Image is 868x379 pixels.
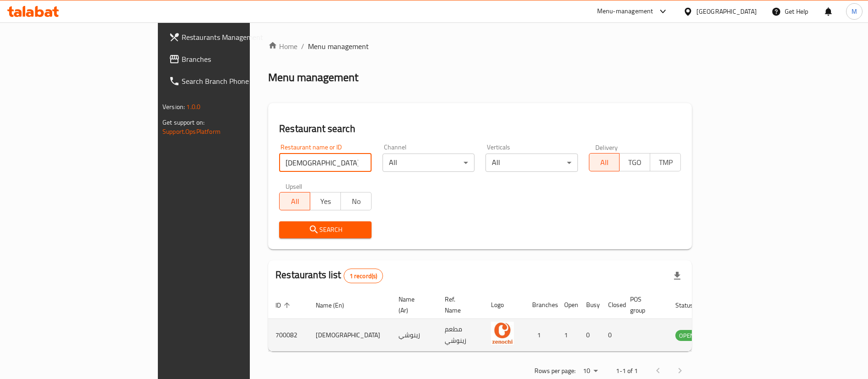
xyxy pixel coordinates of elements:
[445,294,473,316] span: Ref. Name
[525,291,557,319] th: Branches
[534,365,576,377] p: Rows per page:
[283,195,307,208] span: All
[485,154,577,172] div: All
[182,76,296,87] span: Search Branch Phone
[308,319,391,352] td: [DEMOGRAPHIC_DATA]
[852,6,857,16] span: M
[525,319,557,352] td: 1
[345,195,368,208] span: No
[597,6,653,17] div: Menu-management
[666,265,688,287] div: Export file
[162,126,221,137] a: Support.OpsPlatform
[484,291,525,319] th: Logo
[286,183,302,189] label: Upsell
[601,291,623,319] th: Closed
[186,101,200,113] span: 1.0.0
[344,272,383,280] span: 1 record(s)
[616,365,638,377] p: 1-1 of 1
[162,26,303,48] a: Restaurants Management
[557,291,579,319] th: Open
[268,41,692,52] nav: breadcrumb
[286,224,364,236] span: Search
[557,319,579,352] td: 1
[182,54,296,65] span: Branches
[340,192,372,210] button: No
[491,322,514,345] img: Zenochi
[279,221,371,238] button: Search
[162,101,185,113] span: Version:
[391,319,437,352] td: زينوشي
[279,122,681,136] h2: Restaurant search
[268,291,748,352] table: enhanced table
[601,319,623,352] td: 0
[275,268,383,283] h2: Restaurants list
[579,364,601,378] div: Rows per page:
[630,294,657,316] span: POS group
[675,330,698,341] div: OPEN
[268,70,358,85] h2: Menu management
[316,300,356,311] span: Name (En)
[162,48,303,70] a: Branches
[619,153,650,171] button: TGO
[275,300,293,311] span: ID
[650,153,681,171] button: TMP
[589,153,620,171] button: All
[162,116,205,128] span: Get support on:
[314,195,337,208] span: Yes
[344,269,383,283] div: Total records count
[675,300,705,311] span: Status
[310,192,341,210] button: Yes
[595,144,618,150] label: Delivery
[308,41,369,52] span: Menu management
[383,154,474,172] div: All
[579,319,601,352] td: 0
[579,291,601,319] th: Busy
[623,156,647,169] span: TGO
[279,154,371,172] input: Search for restaurant name or ID..
[399,294,426,316] span: Name (Ar)
[696,6,757,16] div: [GEOGRAPHIC_DATA]
[182,32,296,43] span: Restaurants Management
[654,156,677,169] span: TMP
[162,70,303,92] a: Search Branch Phone
[675,330,698,341] span: OPEN
[279,192,310,210] button: All
[593,156,616,169] span: All
[437,319,484,352] td: مطعم زينوشي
